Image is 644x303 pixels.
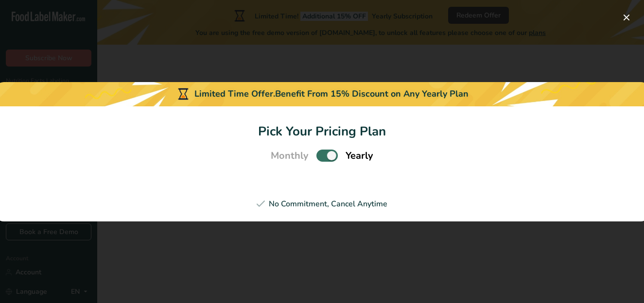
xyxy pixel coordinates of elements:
span: Yearly [346,149,373,163]
h1: Pick Your Pricing Plan [6,122,639,141]
div: No Commitment, Cancel Anytime [6,198,639,210]
span: Monthly [271,149,309,163]
div: Benefit From 15% Discount on Any Yearly Plan [275,87,469,101]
